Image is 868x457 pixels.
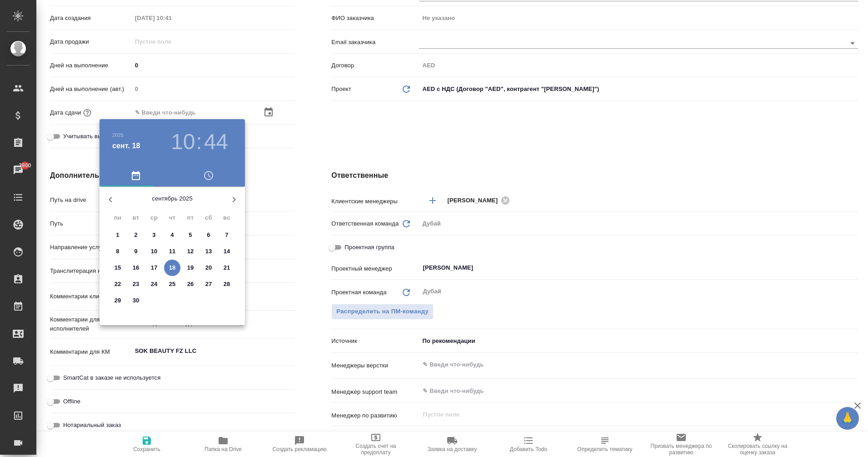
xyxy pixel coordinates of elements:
p: 27 [205,280,212,289]
button: 10 [146,243,162,260]
button: 18 [164,260,180,276]
p: 18 [169,263,176,272]
button: 23 [128,276,144,292]
p: 14 [224,247,230,256]
button: 29 [110,292,126,309]
button: 16 [128,260,144,276]
button: 2025 [112,132,124,138]
p: 29 [115,296,121,305]
button: 13 [200,243,217,260]
button: 3 [146,227,162,243]
p: 21 [224,263,230,272]
p: 26 [187,280,194,289]
p: 2 [134,231,137,240]
p: 11 [169,247,176,256]
button: 12 [182,243,199,260]
button: 6 [200,227,217,243]
span: вс [219,213,235,222]
p: сентябрь 2025 [121,194,223,203]
p: 15 [115,263,121,272]
p: 16 [133,263,140,272]
button: 17 [146,260,162,276]
p: 5 [189,231,192,240]
p: 9 [134,247,137,256]
p: 10 [151,247,158,256]
button: 14 [219,243,235,260]
button: сент. 18 [112,141,140,151]
p: 3 [152,231,155,240]
p: 8 [116,247,119,256]
button: 11 [164,243,180,260]
button: 24 [146,276,162,292]
button: 28 [219,276,235,292]
button: 8 [110,243,126,260]
button: 15 [110,260,126,276]
button: 21 [219,260,235,276]
p: 6 [207,231,210,240]
p: 7 [225,231,228,240]
p: 20 [205,263,212,272]
button: 25 [164,276,180,292]
button: 10 [171,129,195,155]
p: 22 [115,280,121,289]
button: 4 [164,227,180,243]
p: 28 [224,280,230,289]
button: 2 [128,227,144,243]
p: 1 [116,231,119,240]
span: чт [164,213,180,222]
button: 19 [182,260,199,276]
button: 27 [200,276,217,292]
p: 17 [151,263,158,272]
p: 4 [170,231,174,240]
p: 13 [205,247,212,256]
button: 30 [128,292,144,309]
h3: : [196,129,202,155]
p: 24 [151,280,158,289]
span: пн [110,213,126,222]
span: сб [200,213,217,222]
span: ср [146,213,162,222]
button: 9 [128,243,144,260]
button: 20 [200,260,217,276]
button: 22 [110,276,126,292]
span: вт [128,213,144,222]
p: 30 [133,296,140,305]
button: 5 [182,227,199,243]
p: 12 [187,247,194,256]
button: 7 [219,227,235,243]
button: 1 [110,227,126,243]
p: 25 [169,280,176,289]
button: 44 [204,129,228,155]
span: пт [182,213,199,222]
p: 19 [187,263,194,272]
button: 26 [182,276,199,292]
p: 23 [133,280,140,289]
